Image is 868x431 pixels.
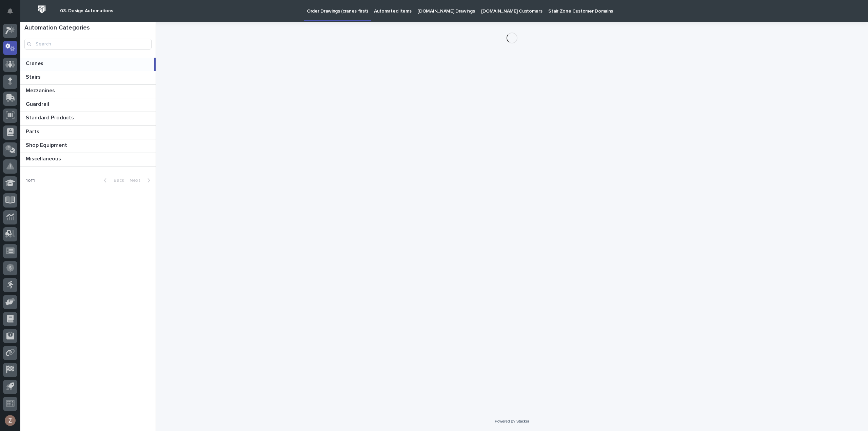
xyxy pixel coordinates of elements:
a: Standard ProductsStandard Products [20,112,156,125]
a: MiscellaneousMiscellaneous [20,153,156,166]
p: Shop Equipment [26,141,68,149]
div: Notifications [8,8,17,19]
button: Notifications [3,4,17,18]
a: StairsStairs [20,71,156,85]
a: MezzaninesMezzanines [20,85,156,98]
input: Search [24,39,152,50]
span: Back [110,178,124,183]
p: Standard Products [26,113,75,121]
button: Back [98,177,127,183]
h2: 03. Design Automations [60,8,113,14]
p: Stairs [26,73,42,80]
p: 1 of 1 [20,172,40,189]
p: Parts [26,127,41,135]
a: Shop EquipmentShop Equipment [20,139,156,153]
a: Powered By Stacker [495,419,529,423]
span: Next [130,178,144,183]
p: Miscellaneous [26,154,62,162]
p: Cranes [26,59,45,67]
a: PartsParts [20,126,156,139]
button: users-avatar [3,413,17,428]
a: CranesCranes [20,58,156,71]
button: Next [127,177,156,183]
p: Mezzanines [26,86,56,94]
h1: Automation Categories [24,24,152,32]
img: Workspace Logo [36,3,48,16]
p: Guardrail [26,100,51,107]
a: GuardrailGuardrail [20,98,156,112]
